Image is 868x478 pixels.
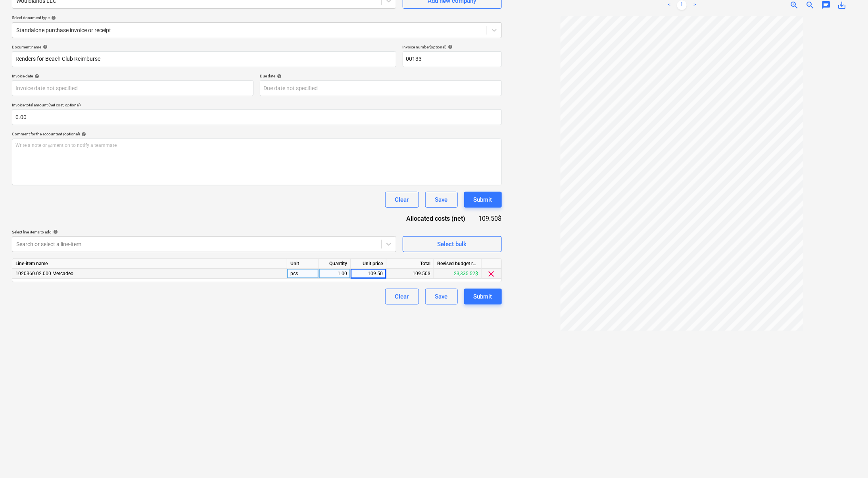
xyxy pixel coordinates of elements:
[403,51,502,67] input: Invoice number
[12,259,287,269] div: Line-item name
[12,102,502,109] p: Invoice total amount (net cost, optional)
[12,131,502,137] div: Comment for the accountant (optional)
[434,269,482,279] div: 23,335.52$
[275,74,282,79] span: help
[677,0,687,10] a: Page 1 is your current page
[464,289,502,305] button: Submit
[287,269,319,279] div: pcs
[287,259,319,269] div: Unit
[15,271,73,276] span: 1020360.02.000 Mercadeo
[478,214,502,223] div: 109.50$
[260,73,501,79] div: Due date
[690,0,699,10] a: Next page
[52,229,58,234] span: help
[386,259,434,269] div: Total
[12,73,253,79] div: Invoice date
[351,259,386,269] div: Unit price
[12,109,502,125] input: Invoice total amount (net cost, optional)
[805,0,815,10] span: zoom_out
[447,44,453,49] span: help
[487,269,496,279] span: clear
[385,289,419,305] button: Clear
[12,44,396,50] div: Document name
[33,74,39,79] span: help
[438,239,467,249] div: Select bulk
[435,291,448,302] div: Save
[386,269,434,279] div: 109.50$
[464,192,502,208] button: Submit
[425,289,458,305] button: Save
[435,195,448,205] div: Save
[354,269,383,279] div: 109.50
[12,80,253,96] input: Invoice date not specified
[434,259,482,269] div: Revised budget remaining
[789,0,799,10] span: zoom_in
[474,195,492,205] div: Submit
[50,15,56,20] span: help
[403,236,502,252] button: Select bulk
[12,229,396,235] div: Select line-items to add
[828,440,868,478] iframe: Chat Widget
[395,195,409,205] div: Clear
[80,132,86,137] span: help
[403,44,502,50] div: Invoice number (optional)
[385,192,419,208] button: Clear
[12,51,396,67] input: Document name
[395,291,409,302] div: Clear
[399,214,478,223] div: Allocated costs (net)
[425,192,458,208] button: Save
[260,80,501,96] input: Due date not specified
[821,0,831,10] span: chat
[322,269,347,279] div: 1.00
[319,259,351,269] div: Quantity
[12,15,502,20] div: Select document type
[828,440,868,478] div: Widget de chat
[474,291,492,302] div: Submit
[41,44,48,49] span: help
[837,0,847,10] span: save_alt
[664,0,674,10] a: Previous page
